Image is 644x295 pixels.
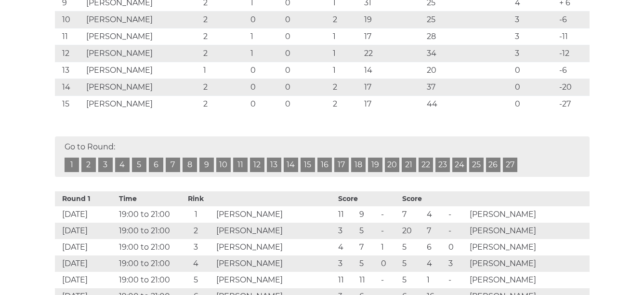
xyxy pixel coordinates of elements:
[84,11,201,28] td: [PERSON_NAME]
[557,45,589,62] td: -12
[117,255,178,272] td: 19:00 to 21:00
[132,158,146,172] a: 5
[117,272,178,288] td: 19:00 to 21:00
[486,158,500,172] a: 26
[362,62,424,79] td: 14
[117,191,178,206] th: Time
[424,79,513,95] td: 37
[65,158,79,172] a: 1
[467,206,589,223] td: [PERSON_NAME]
[362,79,424,95] td: 17
[115,158,130,172] a: 4
[357,239,378,255] td: 7
[513,95,557,112] td: 0
[368,158,382,172] a: 19
[513,28,557,45] td: 3
[84,28,201,45] td: [PERSON_NAME]
[400,255,424,272] td: 5
[98,158,113,172] a: 3
[201,62,248,79] td: 1
[330,28,362,45] td: 1
[330,95,362,112] td: 2
[446,206,467,223] td: -
[199,158,214,172] a: 9
[55,206,117,223] td: [DATE]
[178,191,214,206] th: Rink
[513,62,557,79] td: 0
[424,223,446,239] td: 7
[446,255,467,272] td: 3
[283,62,330,79] td: 0
[424,45,513,62] td: 34
[336,272,357,288] td: 11
[214,272,336,288] td: [PERSON_NAME]
[330,62,362,79] td: 1
[513,45,557,62] td: 3
[402,158,416,172] a: 21
[301,158,315,172] a: 15
[149,158,163,172] a: 6
[400,272,424,288] td: 5
[55,11,84,28] td: 10
[435,158,450,172] a: 23
[84,62,201,79] td: [PERSON_NAME]
[55,95,84,112] td: 15
[557,79,589,95] td: -20
[424,255,446,272] td: 4
[117,239,178,255] td: 19:00 to 21:00
[201,11,248,28] td: 2
[84,45,201,62] td: [PERSON_NAME]
[362,11,424,28] td: 19
[513,11,557,28] td: 3
[267,158,281,172] a: 13
[362,95,424,112] td: 17
[446,223,467,239] td: -
[55,62,84,79] td: 13
[424,206,446,223] td: 4
[357,223,378,239] td: 5
[379,239,400,255] td: 1
[214,223,336,239] td: [PERSON_NAME]
[467,239,589,255] td: [PERSON_NAME]
[283,79,330,95] td: 0
[178,206,214,223] td: 1
[248,95,283,112] td: 0
[400,223,424,239] td: 20
[178,239,214,255] td: 3
[201,28,248,45] td: 2
[467,223,589,239] td: [PERSON_NAME]
[452,158,467,172] a: 24
[55,255,117,272] td: [DATE]
[330,11,362,28] td: 2
[446,272,467,288] td: -
[248,79,283,95] td: 0
[55,28,84,45] td: 11
[214,239,336,255] td: [PERSON_NAME]
[424,62,513,79] td: 20
[201,79,248,95] td: 2
[201,45,248,62] td: 2
[166,158,180,172] a: 7
[557,11,589,28] td: -6
[467,272,589,288] td: [PERSON_NAME]
[467,255,589,272] td: [PERSON_NAME]
[557,62,589,79] td: -6
[214,206,336,223] td: [PERSON_NAME]
[55,223,117,239] td: [DATE]
[424,95,513,112] td: 44
[283,45,330,62] td: 0
[55,272,117,288] td: [DATE]
[81,158,96,172] a: 2
[317,158,332,172] a: 16
[379,206,400,223] td: -
[55,79,84,95] td: 14
[248,45,283,62] td: 1
[424,28,513,45] td: 28
[117,206,178,223] td: 19:00 to 21:00
[283,11,330,28] td: 0
[55,239,117,255] td: [DATE]
[336,191,400,206] th: Score
[214,255,336,272] td: [PERSON_NAME]
[400,206,424,223] td: 7
[557,28,589,45] td: -11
